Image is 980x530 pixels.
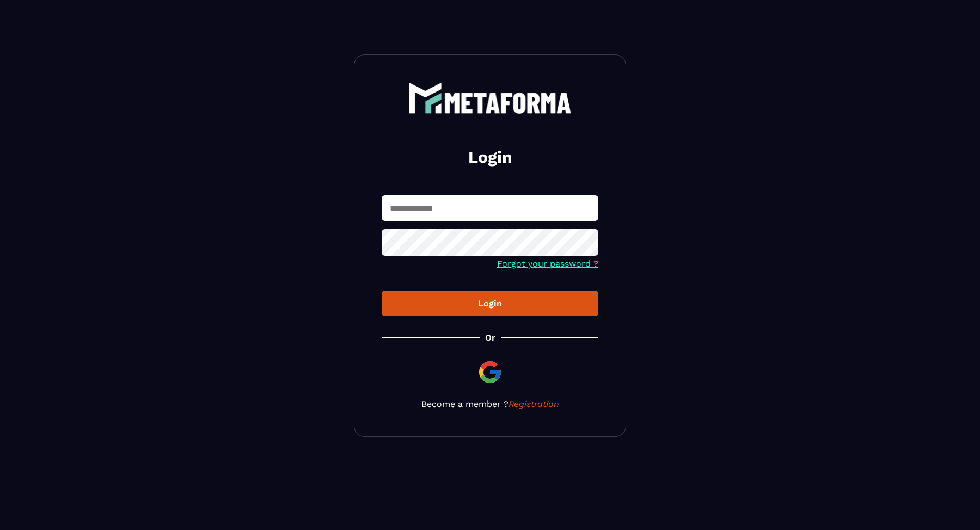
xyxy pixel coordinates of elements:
[382,291,598,316] button: Login
[485,332,495,343] p: Or
[395,146,585,168] h2: Login
[509,399,559,409] a: Registration
[382,399,598,409] p: Become a member ?
[408,82,572,114] img: logo
[497,258,598,269] a: Forgot your password ?
[477,359,503,385] img: google
[390,298,590,309] div: Login
[382,82,598,114] a: logo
